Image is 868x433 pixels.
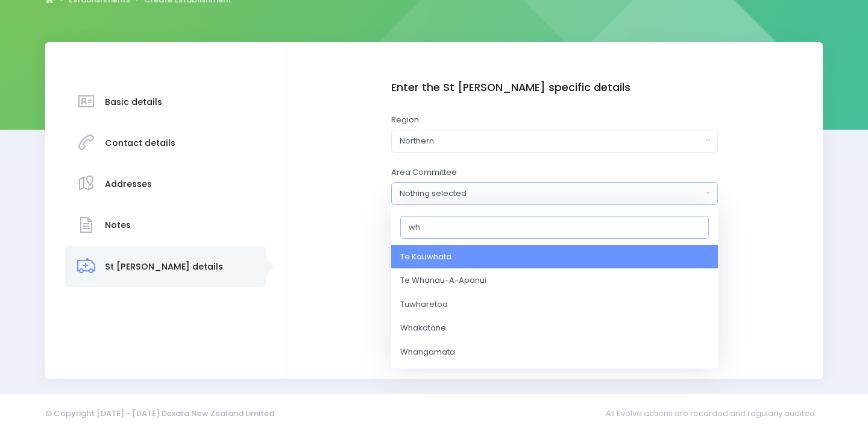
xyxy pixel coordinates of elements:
[391,81,718,94] h4: Enter the St [PERSON_NAME] specific details
[400,274,486,286] span: Te Whanau-A-Apanui
[105,220,131,230] h3: Notes
[400,215,709,238] input: Search
[391,130,718,153] button: Northern
[400,299,448,311] span: Tuwharetoa
[105,262,223,272] h3: St [PERSON_NAME] details
[105,179,152,189] h3: Addresses
[400,251,451,263] span: Te Kauwhata
[391,114,419,126] label: Region
[400,188,702,200] div: Nothing selected
[105,97,162,107] h3: Basic details
[391,182,718,205] button: Nothing selected
[400,346,455,358] span: Whangamata
[400,135,702,147] div: Northern
[391,166,457,179] label: Area Committee
[45,408,274,419] span: © Copyright [DATE] - [DATE] Dexara New Zealand Limited
[105,138,175,148] h3: Contact details
[400,322,446,334] span: Whakatane
[606,402,823,425] span: All Evolve actions are recorded and regularly audited.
